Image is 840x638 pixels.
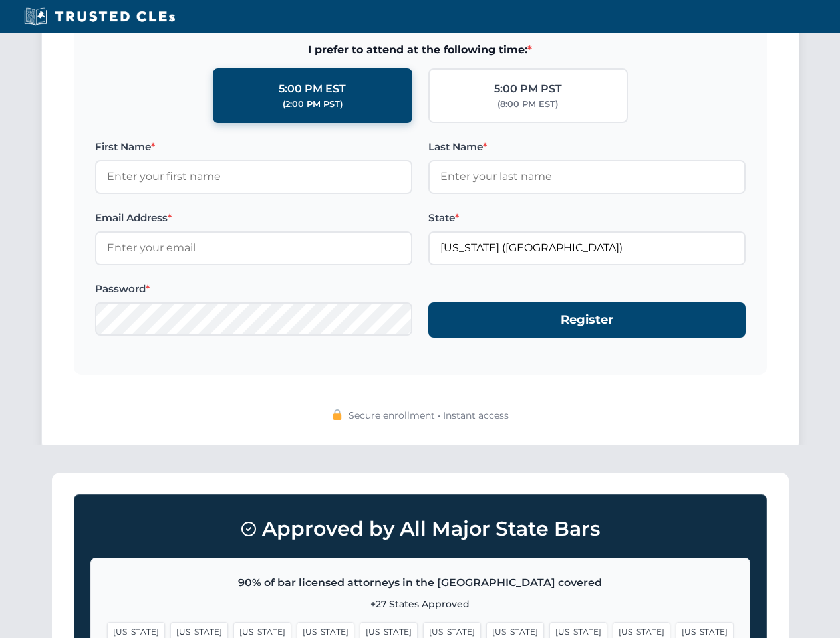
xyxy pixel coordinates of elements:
[349,408,509,423] span: Secure enrollment • Instant access
[95,41,746,58] span: I prefer to attend at the following time:
[95,210,412,226] label: Email Address
[428,231,746,265] input: Florida (FL)
[95,281,412,297] label: Password
[90,511,750,547] h3: Approved by All Major State Bars
[428,160,746,193] input: Enter your last name
[283,98,343,111] div: (2:00 PM PST)
[497,98,558,111] div: (8:00 PM EST)
[107,574,734,591] p: 90% of bar licensed attorneys in the [GEOGRAPHIC_DATA] covered
[20,7,179,27] img: Trusted CLEs
[428,302,746,338] button: Register
[95,160,412,193] input: Enter your first name
[95,139,412,155] label: First Name
[107,597,734,611] p: +27 States Approved
[95,231,412,265] input: Enter your email
[428,210,746,226] label: State
[428,139,746,155] label: Last Name
[279,80,346,98] div: 5:00 PM EST
[494,80,562,98] div: 5:00 PM PST
[332,409,343,420] img: 🔒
